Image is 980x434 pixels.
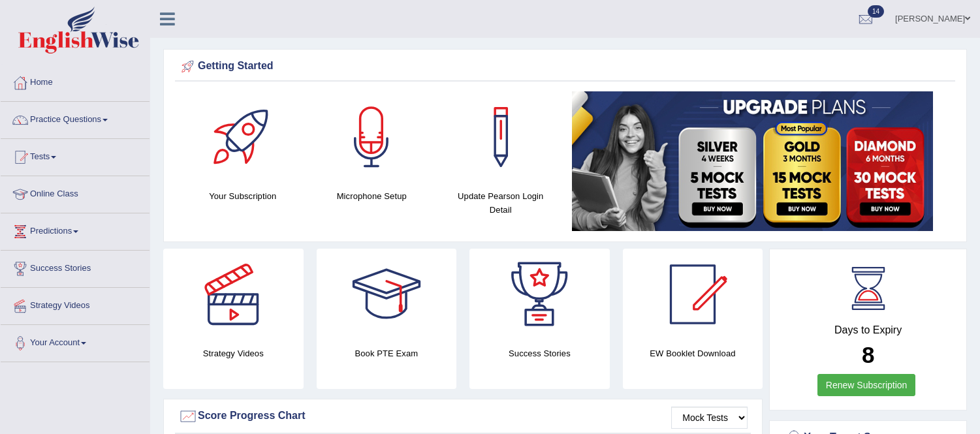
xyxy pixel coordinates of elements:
[817,374,916,396] a: Renew Subscription
[317,347,457,360] h4: Book PTE Exam
[862,342,874,367] b: 8
[623,347,763,360] h4: EW Booklet Download
[163,347,304,360] h4: Strategy Videos
[1,139,150,172] a: Tests
[314,189,430,203] h4: Microphone Setup
[178,407,748,426] div: Score Progress Chart
[784,324,952,336] h4: Days to Expiry
[1,176,150,209] a: Online Class
[1,251,150,283] a: Success Stories
[469,347,610,360] h4: Success Stories
[1,325,150,358] a: Your Account
[572,91,933,231] img: small5.jpg
[443,189,559,217] h4: Update Pearson Login Detail
[178,57,952,76] div: Getting Started
[1,288,150,320] a: Strategy Videos
[1,65,150,97] a: Home
[868,5,884,18] span: 14
[185,189,301,203] h4: Your Subscription
[1,102,150,134] a: Practice Questions
[1,213,150,246] a: Predictions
